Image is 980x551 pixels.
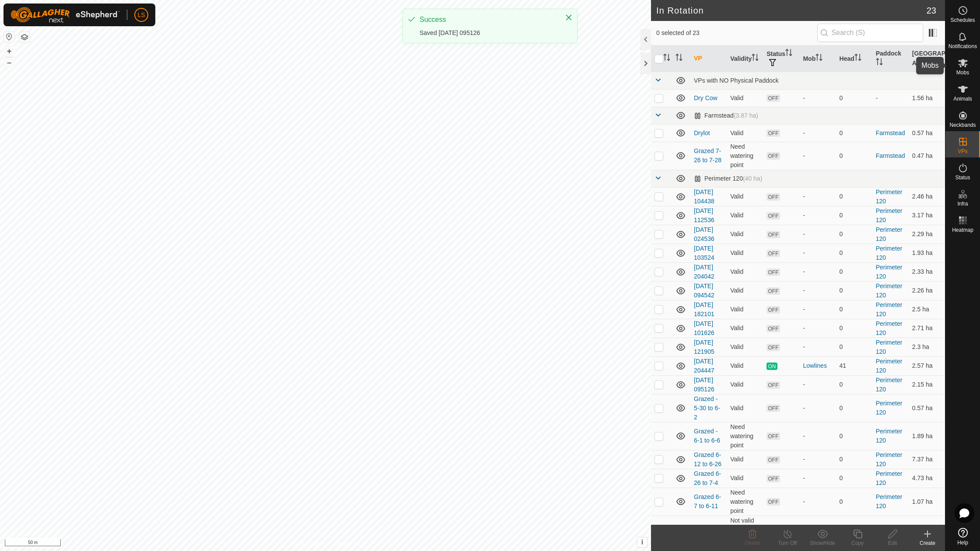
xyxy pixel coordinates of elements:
div: Saved [DATE] 095126 [420,28,556,38]
td: Valid [727,206,763,225]
a: Contact Us [334,540,360,548]
th: Validity [727,45,763,72]
th: VP [690,45,727,72]
a: Privacy Policy [291,540,324,548]
span: Status [955,175,970,180]
a: Perimeter 120 [876,207,903,223]
a: [DATE] 104438 [694,188,714,205]
td: Valid [727,244,763,262]
span: OFF [766,212,780,220]
div: - [803,129,832,138]
div: - [803,267,832,276]
span: OFF [766,344,780,351]
td: 2.33 ha [909,262,945,281]
td: 2.46 ha [909,187,945,206]
span: Schedules [950,17,975,23]
a: Perimeter 120 [876,400,903,416]
span: 0 selected of 23 [656,28,817,38]
a: Grazed - 5-30 to 6-2 [694,395,720,421]
a: Perimeter 120 [876,493,903,509]
td: Valid [727,375,763,394]
th: Status [763,45,799,72]
span: OFF [766,456,780,464]
div: - [803,474,832,483]
td: 7.37 ha [909,450,945,469]
span: OFF [766,498,780,506]
td: 2.29 ha [909,225,945,244]
a: Perimeter 120 [876,320,903,336]
th: Paddock [872,45,909,72]
td: Valid [727,124,763,142]
a: Perimeter 120 [876,245,903,261]
td: Valid [727,356,763,375]
div: Lowlines [803,361,832,370]
a: [DATE] 103524 [694,245,714,261]
a: Grazed 7-26 to 7-28 [694,147,721,164]
a: Grazed 6-26 to 7-4 [694,470,721,486]
a: Perimeter 120 [876,226,903,242]
span: Infra [957,201,968,206]
td: 0 [836,422,872,450]
td: 0 [836,142,872,170]
span: OFF [766,231,780,238]
span: OFF [766,193,780,201]
td: 2.15 ha [909,375,945,394]
td: 0 [836,124,872,142]
button: i [637,537,647,547]
button: + [4,46,14,56]
td: 0.47 ha [909,142,945,170]
td: 4.73 ha [909,469,945,488]
a: [DATE] 024536 [694,226,714,242]
div: - [803,192,832,201]
a: [DATE] 182101 [694,301,714,317]
a: [DATE] 204042 [694,264,714,280]
td: 0 [836,187,872,206]
td: 0 [836,262,872,281]
td: - [872,89,909,107]
a: [DATE] 121905 [694,339,714,355]
button: Reset Map [4,31,14,42]
td: 1.07 ha [909,488,945,516]
div: Edit [875,539,910,547]
span: Notifications [948,44,977,49]
span: OFF [766,475,780,482]
td: 0.57 ha [909,394,945,422]
a: Perimeter 120 [876,264,903,280]
span: Delete [745,540,760,546]
p-sorticon: Activate to sort [752,55,759,62]
td: 41 [836,356,872,375]
a: Grazed 6-12 to 6-26 [694,451,721,467]
th: [GEOGRAPHIC_DATA] Area [909,45,945,72]
a: Perimeter 120 [876,282,903,299]
div: Turn Off [770,539,805,547]
p-sorticon: Activate to sort [815,55,822,62]
span: OFF [766,152,780,160]
span: OFF [766,325,780,332]
td: Valid [727,89,763,107]
img: Gallagher Logo [10,7,120,23]
td: 1.56 ha [909,89,945,107]
a: Dry Cow [694,94,717,101]
div: - [803,455,832,464]
a: Perimeter 120 [876,301,903,317]
a: Perimeter 120 [876,188,903,205]
a: Perimeter 120 [876,451,903,467]
td: 0 [836,488,872,516]
p-sorticon: Activate to sort [675,55,682,62]
td: Valid [727,300,763,319]
button: Map Layers [19,32,30,42]
td: Need watering point [727,142,763,170]
td: 0 [836,338,872,356]
td: 0 [836,244,872,262]
td: 0 [836,89,872,107]
span: ON [766,363,777,370]
td: Valid [727,187,763,206]
td: Valid [727,281,763,300]
a: Farmstead [876,129,905,136]
span: (40 ha) [743,175,762,182]
button: – [4,57,14,68]
a: Help [945,524,980,549]
span: Animals [953,96,972,101]
div: Create [910,539,945,547]
span: 23 [927,4,936,17]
